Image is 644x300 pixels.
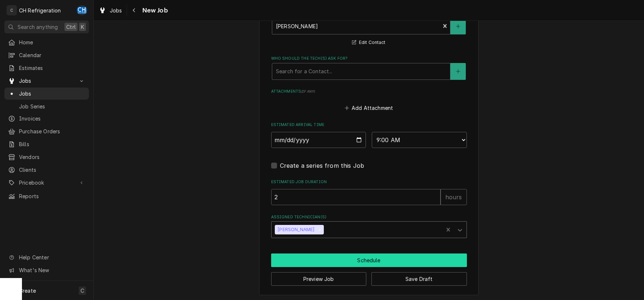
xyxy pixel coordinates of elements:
label: Assigned Technician(s) [271,214,467,220]
input: Date [271,132,366,148]
button: Save Draft [371,272,467,286]
span: Clients [19,166,85,174]
div: Chris Hiraga's Avatar [77,5,87,15]
div: CH [77,5,87,15]
button: Create New Contact [450,63,466,80]
div: hours [441,189,467,205]
a: Job Series [4,100,89,112]
a: Jobs [4,88,89,100]
button: Preview Job [271,272,367,286]
label: Estimated Job Duration [271,179,467,185]
svg: Create New Contact [456,69,460,74]
div: [PERSON_NAME] [275,225,316,234]
span: New Job [140,5,168,15]
span: Invoices [19,115,85,122]
a: Purchase Orders [4,125,89,137]
span: Estimates [19,64,85,72]
div: C [7,5,17,15]
a: Go to Pricebook [4,177,89,189]
div: Remove Steven Hiraga [316,225,324,234]
div: Estimated Arrival Time [271,122,467,148]
button: Edit Contact [351,38,386,47]
span: Calendar [19,51,85,59]
label: Who should the tech(s) ask for? [271,56,467,62]
a: Estimates [4,62,89,74]
label: Attachments [271,89,467,95]
span: Pricebook [19,179,74,186]
div: Button Group Row [271,267,467,286]
button: Add Attachment [343,103,394,113]
span: Jobs [19,77,74,85]
button: Schedule [271,253,467,267]
a: Jobs [96,4,125,16]
button: Search anythingCtrlK [4,21,89,33]
span: Ctrl [66,23,76,31]
label: Create a series from this Job [280,161,364,170]
div: CH Refrigeration [19,7,61,14]
span: Search anything [18,23,58,31]
a: Clients [4,164,89,176]
div: Who called in this service? [271,11,467,47]
span: Bills [19,140,85,148]
span: K [81,23,84,31]
span: What's New [19,266,85,274]
span: Create [19,288,36,294]
span: Jobs [110,7,122,14]
div: Assigned Technician(s) [271,214,467,238]
a: Bills [4,138,89,150]
a: Go to Help Center [4,251,89,263]
a: Go to What's New [4,264,89,276]
span: Reports [19,192,85,200]
a: Calendar [4,49,89,61]
span: ( if any ) [301,89,315,93]
label: Estimated Arrival Time [271,122,467,128]
div: Button Group [271,253,467,286]
a: Vendors [4,151,89,163]
button: Create New Contact [450,18,466,34]
span: Jobs [19,90,85,97]
svg: Create New Contact [456,24,460,29]
a: Go to Jobs [4,75,89,87]
div: Attachments [271,89,467,113]
span: Purchase Orders [19,127,85,135]
span: Job Series [19,103,85,110]
select: Time Select [372,132,467,148]
div: Who should the tech(s) ask for? [271,56,467,79]
div: Button Group Row [271,253,467,267]
div: Estimated Job Duration [271,179,467,205]
span: Vendors [19,153,85,161]
span: Home [19,38,85,46]
span: C [80,287,84,295]
span: Help Center [19,253,85,261]
a: Home [4,36,89,48]
button: Navigate back [128,4,140,16]
a: Invoices [4,112,89,125]
a: Reports [4,190,89,202]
